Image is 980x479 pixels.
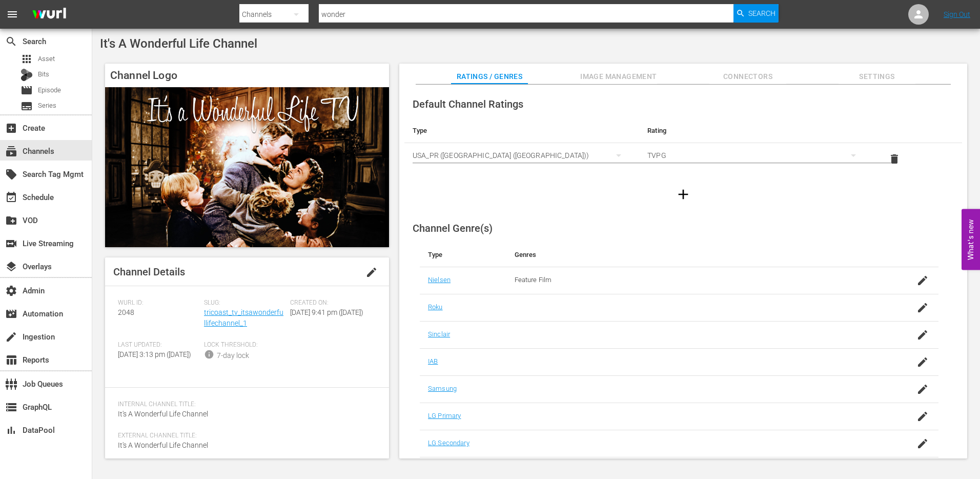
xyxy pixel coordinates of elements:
[5,331,17,343] span: Ingestion
[5,378,17,390] span: Job Queues
[5,122,17,134] span: Create
[420,243,506,267] th: Type
[962,209,980,270] button: Open Feedback Widget
[839,70,915,83] span: Settings
[888,153,901,165] span: delete
[204,349,214,360] span: info
[38,101,56,111] span: Series
[359,260,384,285] button: edit
[113,266,185,278] span: Channel Details
[733,4,779,23] button: Search
[5,401,17,413] span: GraphQL
[25,3,74,27] img: ans4CAIJ8jUAAAAAAAAAAAAAAAAAAAAAAAAgQb4GAAAAAAAAAAAAAAAAAAAAAAAAJMjXAAAAAAAAAAAAAAAAAAAAAAAAgAT5G...
[5,145,17,157] span: Channels
[38,54,55,64] span: Asset
[413,222,493,234] span: Channel Genre(s)
[118,299,199,307] span: Wurl ID:
[5,424,17,436] span: DataPool
[404,118,639,143] th: Type
[204,299,285,307] span: Slug:
[944,10,970,18] a: Sign Out
[5,191,17,204] span: Schedule
[290,299,371,307] span: Created On:
[217,350,249,361] div: 7-day lock
[118,401,371,409] span: Internal Channel Title:
[6,8,18,21] span: menu
[118,410,208,418] span: It's A Wonderful Life Channel
[5,35,17,48] span: Search
[413,141,631,170] div: USA_PR ([GEOGRAPHIC_DATA] ([GEOGRAPHIC_DATA]))
[428,357,438,365] a: IAB
[290,308,363,316] span: [DATE] 9:41 pm ([DATE])
[882,147,907,171] button: delete
[204,308,283,327] a: tricoast_tv_itsawonderfullifechannel_1
[506,243,881,267] th: Genres
[21,84,33,96] span: Episode
[580,70,657,83] span: Image Management
[365,266,378,278] span: edit
[105,64,389,87] h4: Channel Logo
[748,4,775,23] span: Search
[404,118,962,175] table: simple table
[118,441,208,449] span: It's A Wonderful Life Channel
[709,70,786,83] span: Connectors
[451,70,528,83] span: Ratings / Genres
[204,341,285,349] span: Lock Threshold:
[100,36,257,51] span: It's A Wonderful Life Channel
[118,350,191,358] span: [DATE] 3:13 pm ([DATE])
[428,330,450,338] a: Sinclair
[428,276,451,284] a: Nielsen
[118,341,199,349] span: Last Updated:
[428,439,469,447] a: LG Secondary
[21,53,33,65] span: Asset
[639,118,874,143] th: Rating
[105,87,389,247] img: It's A Wonderful Life Channel
[647,141,866,170] div: TVPG
[21,100,33,112] span: Series
[428,303,443,311] a: Roku
[38,69,49,79] span: Bits
[5,354,17,366] span: Reports
[413,98,523,110] span: Default Channel Ratings
[5,168,17,181] span: Search Tag Mgmt
[38,85,61,95] span: Episode
[5,261,17,273] span: Overlays
[5,308,17,320] span: Automation
[118,308,134,316] span: 2048
[5,237,17,250] span: Live Streaming
[21,69,33,81] div: Bits
[5,285,17,297] span: Admin
[428,412,461,420] a: LG Primary
[428,385,457,392] a: Samsung
[5,214,17,227] span: VOD
[118,432,371,440] span: External Channel Title:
